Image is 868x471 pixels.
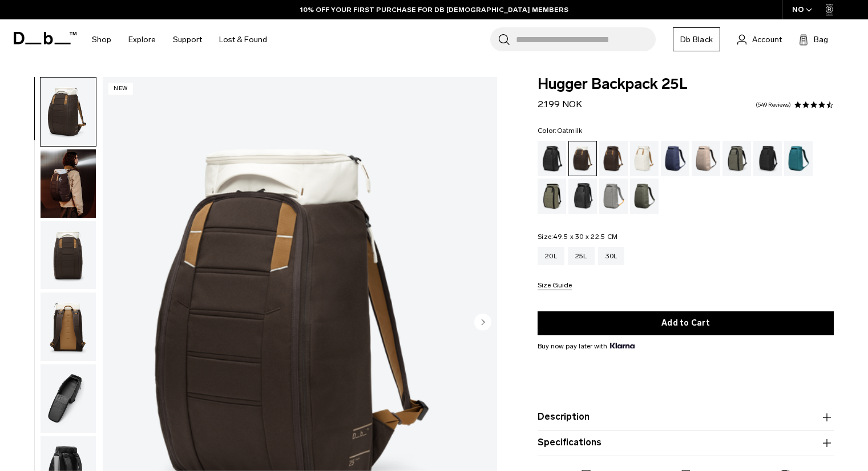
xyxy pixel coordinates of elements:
[599,178,628,214] a: Sand Grey
[673,27,720,51] a: Db Black
[40,77,96,147] button: Hugger Backpack 25L Cappuccino
[538,99,582,109] span: 2.199 NOK
[568,178,597,214] a: Reflective Black
[173,19,202,60] a: Support
[41,221,96,290] img: Hugger Backpack 25L Cappuccino
[630,141,659,176] a: Oatmilk
[557,127,583,135] span: Oatmilk
[128,19,156,60] a: Explore
[799,33,828,46] button: Bag
[538,436,834,450] button: Specifications
[538,282,572,290] button: Size Guide
[538,141,566,176] a: Black Out
[538,77,834,92] span: Hugger Backpack 25L
[538,247,564,265] a: 20L
[610,343,635,348] img: {"height" => 20, "alt" => "Klarna"}
[784,141,813,176] a: Midnight Teal
[630,178,659,214] a: Moss Green
[40,221,96,290] button: Hugger Backpack 25L Cappuccino
[538,311,834,335] button: Add to Cart
[300,5,568,15] a: 10% OFF YOUR FIRST PURCHASE FOR DB [DEMOGRAPHIC_DATA] MEMBERS
[219,19,267,60] a: Lost & Found
[737,33,782,46] a: Account
[108,83,133,95] p: New
[83,19,276,60] nav: Main Navigation
[40,292,96,362] button: Hugger Backpack 25L Cappuccino
[40,149,96,218] button: Hugger Backpack 25L Cappuccino
[40,364,96,433] button: Hugger Backpack 25L Cappuccino
[568,247,595,265] a: 25L
[722,141,751,176] a: Forest Green
[553,233,617,241] span: 49.5 x 30 x 22.5 CM
[661,141,689,176] a: Blue Hour
[92,19,111,60] a: Shop
[41,78,96,146] img: Hugger Backpack 25L Cappuccino
[538,178,566,214] a: Mash Green
[753,141,782,176] a: Charcoal Grey
[538,233,617,240] legend: Size:
[756,102,791,108] a: 549 reviews
[474,313,491,332] button: Next slide
[41,293,96,361] img: Hugger Backpack 25L Cappuccino
[538,411,834,424] button: Description
[599,141,628,176] a: Espresso
[598,247,625,265] a: 30L
[568,141,597,176] a: Cappuccino
[752,34,782,46] span: Account
[538,127,582,134] legend: Color:
[41,364,96,433] img: Hugger Backpack 25L Cappuccino
[538,341,635,351] span: Buy now pay later with
[814,34,828,46] span: Bag
[41,149,96,218] img: Hugger Backpack 25L Cappuccino
[692,141,720,176] a: Fogbow Beige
